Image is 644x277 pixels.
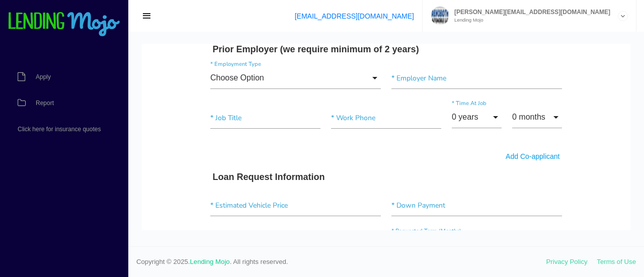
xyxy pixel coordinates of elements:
[449,9,610,15] span: [PERSON_NAME][EMAIL_ADDRESS][DOMAIN_NAME]
[18,126,101,132] span: Click here for insurance quotes
[136,257,546,267] span: Copyright © 2025. . All rights reserved.
[449,18,610,23] small: Lending Mojo
[190,258,230,265] a: Lending Mojo
[71,1,418,12] h3: Prior Employer (we require minimum of 2 years)
[36,100,54,106] span: Report
[364,108,418,118] a: Add Co-applicant
[546,258,588,265] a: Privacy Policy
[597,258,636,265] a: Terms of Use
[295,12,414,20] a: [EMAIL_ADDRESS][DOMAIN_NAME]
[8,12,121,37] img: logo-small.png
[36,74,51,80] span: Apply
[431,7,449,25] img: Profile image
[71,128,418,139] h3: Loan Request Information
